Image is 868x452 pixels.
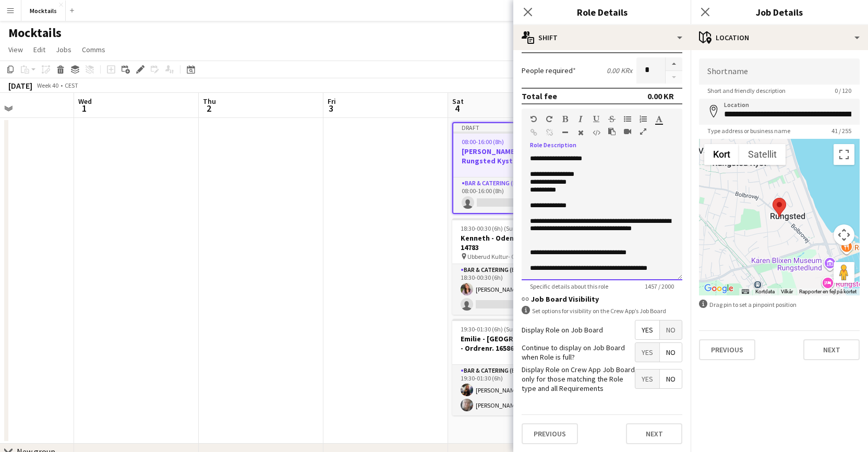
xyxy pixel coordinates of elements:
[624,115,631,123] button: Unordered List
[65,81,78,89] div: CEST
[203,97,216,106] span: Thu
[8,45,23,54] span: View
[624,127,631,136] button: Insert video
[8,25,62,41] h1: Mocktails
[328,97,336,106] span: Fri
[451,102,464,114] span: 4
[781,289,793,294] a: Vilkår (åbnes i en ny fane)
[803,339,860,360] button: Next
[666,57,682,71] button: Increase
[522,423,578,444] button: Previous
[452,218,569,315] app-job-card: 18:30-00:30 (6h) (Sun)1/2Kenneth - Odense - Ordre Nr. 14783 Ubberud Kultur- Og Bevægelseshus1 Rol...
[704,144,739,165] button: Vis vejkort
[201,102,216,114] span: 2
[655,115,662,123] button: Text Color
[699,127,799,135] span: Type address or business name
[699,87,794,94] span: Short and friendly description
[4,43,27,56] a: View
[635,343,659,362] span: Yes
[452,264,569,315] app-card-role: Bar & Catering (Bar Tender)1/218:30-00:30 (6h)[PERSON_NAME]
[522,66,576,75] label: People required
[640,115,647,123] button: Ordered List
[834,224,854,245] button: Styringselement til kortkamera
[660,370,682,388] span: No
[577,115,584,123] button: Italic
[635,320,659,339] span: Yes
[702,282,736,295] img: Google
[452,233,569,252] h3: Kenneth - Odense - Ordre Nr. 14783
[461,224,519,232] span: 18:30-00:30 (6h) (Sun)
[635,370,659,388] span: Yes
[522,294,682,304] h3: Job Board Visibility
[546,115,553,123] button: Redo
[626,423,682,444] button: Next
[799,289,857,294] a: Rapporter en fejl på kortet
[78,97,92,106] span: Wed
[561,115,569,123] button: Bold
[513,25,691,50] div: Shift
[522,282,617,290] span: Specific details about this role
[608,115,616,123] button: Strikethrough
[452,319,569,415] app-job-card: 19:30-01:30 (6h) (Sun)2/2Emilie - [GEOGRAPHIC_DATA] - Ordrenr. 165861 RoleBar & Catering (Bar Ten...
[82,45,105,54] span: Comms
[834,144,854,165] button: Slå fuld skærm til/fra
[462,138,504,146] span: 08:00-16:00 (8h)
[691,5,868,19] h3: Job Details
[461,325,519,333] span: 19:30-01:30 (6h) (Sun)
[699,339,755,360] button: Previous
[593,128,600,137] button: HTML Code
[647,91,674,101] div: 0.00 KR
[522,91,557,101] div: Total fee
[513,5,691,19] h3: Role Details
[607,66,632,75] div: 0.00 KR x
[452,365,569,415] app-card-role: Bar & Catering (Bar Tender)2/219:30-01:30 (6h)[PERSON_NAME][PERSON_NAME]
[467,253,546,260] span: Ubberud Kultur- Og Bevægelseshus
[834,262,854,283] button: Træk Pegman hen på kortet for at åbne Street View
[823,127,860,135] span: 41 / 255
[755,288,775,295] button: Kortdata
[640,127,647,136] button: Fullscreen
[561,128,569,137] button: Horizontal Line
[326,102,336,114] span: 3
[593,115,600,123] button: Underline
[699,300,860,310] div: Drag pin to set a pinpoint position
[21,1,66,21] button: Mocktails
[522,343,635,362] label: Continue to display on Job Board when Role is full?
[530,115,537,123] button: Undo
[739,144,786,165] button: Vis satellitbilleder
[577,128,584,137] button: Clear Formatting
[452,122,569,214] app-job-card: Draft08:00-16:00 (8h)0/1[PERSON_NAME] - Organic - Rungsted Kyst1 RoleBar & Catering (Bar Tender)0...
[78,43,110,56] a: Comms
[826,87,860,94] span: 0 / 120
[52,43,76,56] a: Jobs
[56,45,71,54] span: Jobs
[8,80,32,91] div: [DATE]
[453,147,568,165] h3: [PERSON_NAME] - Organic - Rungsted Kyst
[660,320,682,339] span: No
[77,102,92,114] span: 1
[522,306,682,316] div: Set options for visibility on the Crew App’s Job Board
[742,288,749,295] button: Tastaturgenveje
[33,45,45,54] span: Edit
[29,43,50,56] a: Edit
[34,81,61,89] span: Week 40
[452,334,569,353] h3: Emilie - [GEOGRAPHIC_DATA] - Ordrenr. 16586
[453,123,568,132] div: Draft
[452,97,464,106] span: Sat
[522,365,635,394] label: Display Role on Crew App Job Board only for those matching the Role type and all Requirements
[660,343,682,362] span: No
[453,177,568,213] app-card-role: Bar & Catering (Bar Tender)0/108:00-16:00 (8h)
[522,325,603,335] label: Display Role on Job Board
[702,282,736,295] a: Åbn dette området i Google Maps (åbner i et nyt vindue)
[691,25,868,50] div: Location
[608,127,616,136] button: Paste as plain text
[636,282,682,290] span: 1457 / 2000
